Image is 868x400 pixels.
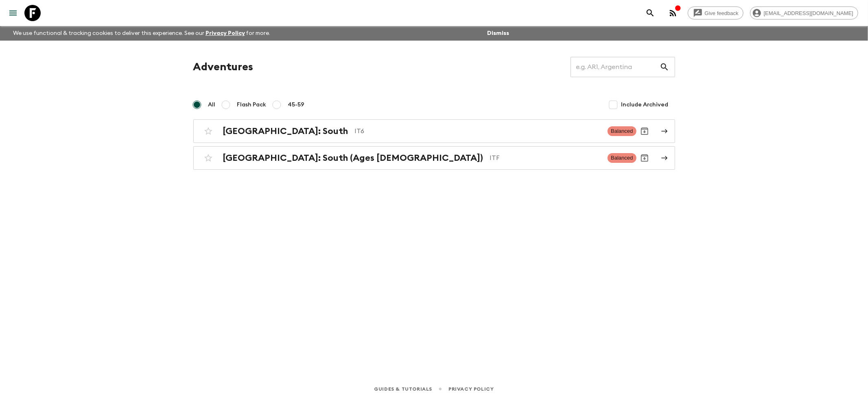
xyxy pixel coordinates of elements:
[288,101,305,109] span: 45-59
[642,5,658,21] button: search adventures
[621,101,669,109] span: Include Archived
[355,126,601,136] p: IT6
[750,6,858,19] div: [EMAIL_ADDRESS][DOMAIN_NAME]
[700,10,743,16] span: Give feedback
[636,123,653,139] button: Archive
[636,150,653,166] button: Archive
[237,101,267,109] span: Flash Pack
[759,10,858,16] span: [EMAIL_ADDRESS][DOMAIN_NAME]
[206,30,245,36] a: Privacy Policy
[223,126,348,136] h2: [GEOGRAPHIC_DATA]: South
[5,5,21,21] button: menu
[571,56,660,78] input: e.g. AR1, Argentina
[608,126,636,136] span: Balanced
[608,153,636,163] span: Balanced
[10,26,274,41] p: We use functional & tracking cookies to deliver this experience. See our for more.
[485,28,511,39] button: Dismiss
[490,153,601,163] p: ITF
[193,59,254,75] h1: Adventures
[688,6,743,19] a: Give feedback
[374,385,432,394] a: Guides & Tutorials
[193,146,675,170] a: [GEOGRAPHIC_DATA]: South (Ages [DEMOGRAPHIC_DATA])ITFBalancedArchive
[448,385,494,394] a: Privacy Policy
[193,119,675,143] a: [GEOGRAPHIC_DATA]: SouthIT6BalancedArchive
[208,101,216,109] span: All
[223,153,483,163] h2: [GEOGRAPHIC_DATA]: South (Ages [DEMOGRAPHIC_DATA])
